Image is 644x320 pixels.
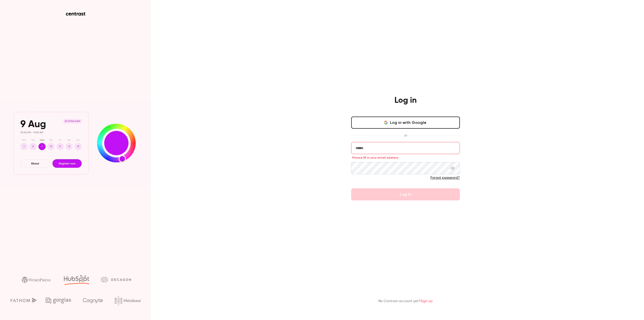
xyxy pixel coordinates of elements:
a: Forgot password? [430,176,460,180]
button: Log in with Google [351,117,460,129]
span: Please fill in your email address [352,156,398,160]
span: or [401,133,410,138]
a: Sign up [420,299,433,303]
p: No Contrast account yet? [378,299,433,304]
img: decagon [101,277,131,282]
h4: Log in [394,95,417,105]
